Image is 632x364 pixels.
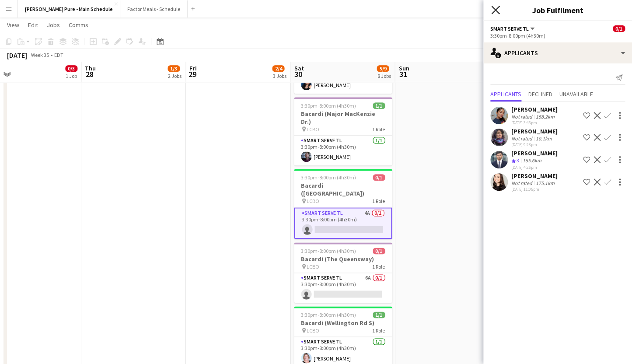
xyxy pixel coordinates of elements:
[301,102,356,109] span: 3:30pm-8:00pm (4h30m)
[294,169,392,239] app-job-card: 3:30pm-8:00pm (4h30m)0/1Bacardi ([GEOGRAPHIC_DATA]) LCBO1 RoleSmart Serve TL4A0/13:30pm-8:00pm (4...
[511,113,534,120] div: Not rated
[372,126,385,133] span: 1 Role
[301,174,356,181] span: 3:30pm-8:00pm (4h30m)
[483,42,632,63] div: Applicants
[307,327,319,334] span: LCBO
[511,180,534,186] div: Not rated
[511,172,558,180] div: [PERSON_NAME]
[511,120,558,126] div: [DATE] 3:43pm
[511,164,558,170] div: [DATE] 4:26pm
[294,182,392,197] h3: Bacardi ([GEOGRAPHIC_DATA])
[490,91,521,97] span: Applicants
[307,263,319,270] span: LCBO
[534,113,556,120] div: 158.2km
[65,19,92,31] a: Comms
[372,327,385,334] span: 1 Role
[559,91,593,97] span: Unavailable
[168,73,182,79] div: 2 Jobs
[534,180,556,186] div: 175.1km
[517,157,519,164] span: 3
[397,69,409,79] span: 31
[511,127,558,135] div: [PERSON_NAME]
[294,64,304,72] span: Sat
[69,21,88,29] span: Comms
[28,21,38,29] span: Edit
[3,19,23,31] a: View
[521,157,543,164] div: 155.6km
[7,21,19,29] span: View
[534,135,554,142] div: 10.1km
[511,149,558,157] div: [PERSON_NAME]
[511,142,558,147] div: [DATE] 9:28pm
[294,273,392,303] app-card-role: Smart Serve TL6A0/13:30pm-8:00pm (4h30m)
[294,207,392,239] app-card-role: Smart Serve TL4A0/13:30pm-8:00pm (4h30m)
[301,248,356,254] span: 3:30pm-8:00pm (4h30m)
[372,263,385,270] span: 1 Role
[24,19,42,31] a: Edit
[483,4,632,16] h3: Job Fulfilment
[373,174,385,181] span: 0/1
[377,65,389,72] span: 5/9
[490,25,529,32] span: Smart Serve TL
[18,0,120,17] button: [PERSON_NAME] Pure - Main Schedule
[373,248,385,254] span: 0/1
[188,69,196,79] span: 29
[294,319,392,327] h3: Bacardi (Wellington Rd S)
[307,198,319,204] span: LCBO
[373,102,385,109] span: 1/1
[511,105,558,113] div: [PERSON_NAME]
[293,69,304,79] span: 30
[294,97,392,165] app-job-card: 3:30pm-8:00pm (4h30m)1/1Bacardi (Major MacKenzie Dr.) LCBO1 RoleSmart Serve TL1/13:30pm-8:00pm (4...
[377,73,391,79] div: 8 Jobs
[398,64,409,72] span: Sun
[511,135,534,142] div: Not rated
[66,73,77,79] div: 1 Job
[301,311,356,318] span: 3:30pm-8:00pm (4h30m)
[294,110,392,126] h3: Bacardi (Major MacKenzie Dr.)
[189,64,196,72] span: Fri
[511,186,558,192] div: [DATE] 11:05pm
[307,126,319,133] span: LCBO
[272,65,284,72] span: 2/4
[272,73,286,79] div: 3 Jobs
[54,52,63,58] div: EDT
[373,311,385,318] span: 1/1
[294,255,392,263] h3: Bacardi (The Queensway)
[120,0,188,17] button: Factor Meals - Schedule
[490,32,625,39] div: 3:30pm-8:00pm (4h30m)
[168,65,180,72] span: 1/3
[85,64,96,72] span: Thu
[294,136,392,165] app-card-role: Smart Serve TL1/13:30pm-8:00pm (4h30m)[PERSON_NAME]
[84,69,96,79] span: 28
[47,21,60,29] span: Jobs
[7,51,27,59] div: [DATE]
[65,65,77,72] span: 0/3
[613,25,625,32] span: 0/1
[43,19,63,31] a: Jobs
[528,91,552,97] span: Declined
[490,25,536,32] button: Smart Serve TL
[29,52,51,58] span: Week 35
[372,198,385,204] span: 1 Role
[294,242,392,303] app-job-card: 3:30pm-8:00pm (4h30m)0/1Bacardi (The Queensway) LCBO1 RoleSmart Serve TL6A0/13:30pm-8:00pm (4h30m)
